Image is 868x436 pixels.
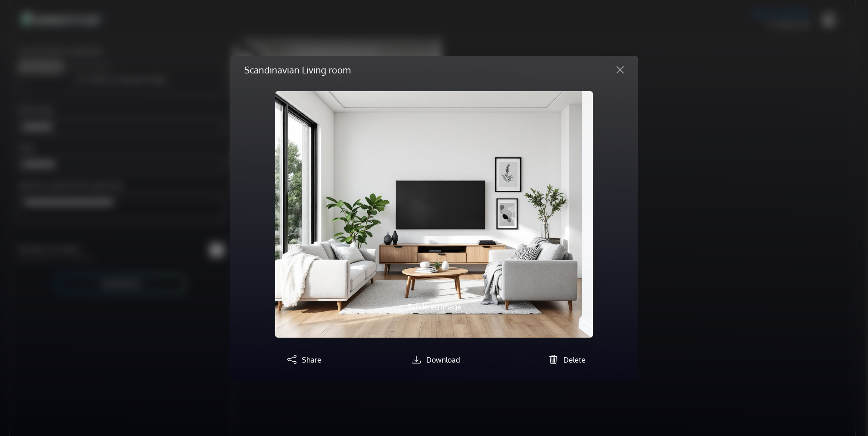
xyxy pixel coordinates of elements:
p: Rendered image [323,301,545,312]
a: Download [408,355,460,364]
h5: Scandinavian Living room [244,63,350,77]
span: Delete [563,355,586,364]
button: Close [609,63,631,77]
img: homestyler-20250903-1-ywjcik.jpg [275,91,593,338]
a: Share [284,355,321,364]
button: Delete [545,352,586,366]
span: Download [426,355,460,364]
span: Share [302,355,321,364]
